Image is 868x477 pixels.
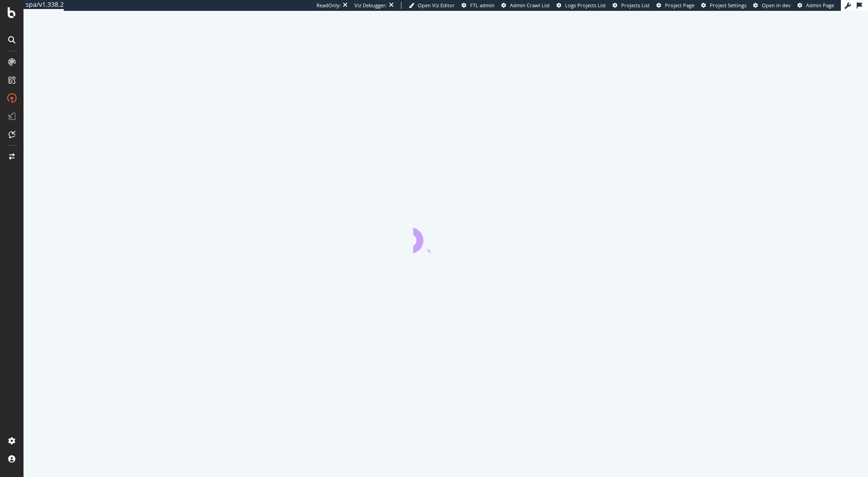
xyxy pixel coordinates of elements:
a: FTL admin [462,2,495,9]
a: Projects List [613,2,650,9]
span: Projects List [621,2,650,9]
span: Open in dev [762,2,791,9]
span: Admin Page [806,2,834,9]
span: Open Viz Editor [418,2,455,9]
span: FTL admin [470,2,495,9]
span: Project Page [665,2,694,9]
a: Admin Page [797,2,834,9]
a: Open in dev [753,2,791,9]
a: Admin Crawl List [501,2,550,9]
span: Admin Crawl List [510,2,550,9]
div: ReadOnly: [316,2,341,9]
span: Project Settings [710,2,746,9]
span: Logs Projects List [565,2,606,9]
div: Viz Debugger: [354,2,387,9]
a: Open Viz Editor [409,2,455,9]
a: Project Settings [701,2,746,9]
a: Project Page [656,2,694,9]
div: animation [413,220,478,253]
a: Logs Projects List [557,2,606,9]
